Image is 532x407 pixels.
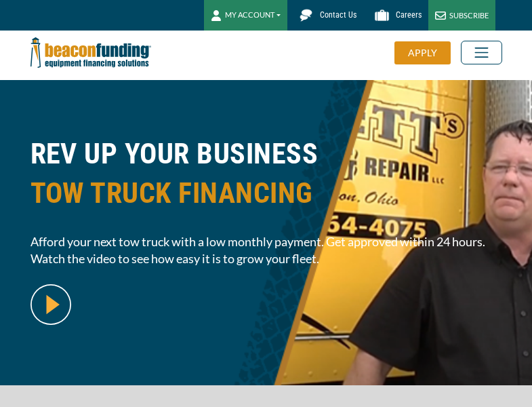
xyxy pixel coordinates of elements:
span: Careers [396,10,422,20]
div: APPLY [394,41,451,64]
span: TOW TRUCK FINANCING [30,174,502,213]
a: Careers [363,3,428,27]
a: APPLY [394,41,461,64]
img: video modal pop-up play button [30,284,71,325]
span: Contact Us [320,10,356,20]
img: Beacon Funding chat [294,3,318,27]
button: Toggle navigation [461,41,502,64]
h1: REV UP YOUR BUSINESS [30,134,502,223]
img: Beacon Funding Corporation logo [30,31,151,75]
a: Contact Us [287,3,363,27]
span: Afford your next tow truck with a low monthly payment. Get approved within 24 hours. Watch the vi... [30,233,502,267]
img: Beacon Funding Careers [370,3,394,27]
